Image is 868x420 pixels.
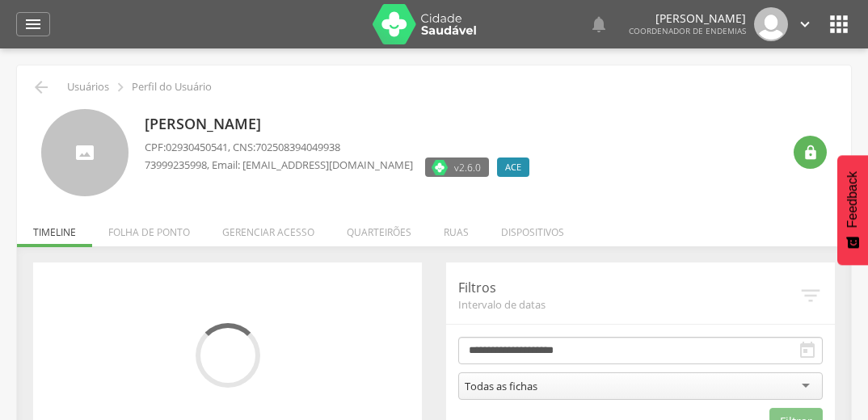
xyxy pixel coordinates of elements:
[589,7,609,41] a: 
[845,171,860,228] span: Feedback
[32,78,51,97] i: Voltar
[206,209,331,247] li: Gerenciar acesso
[92,209,206,247] li: Folha de ponto
[255,140,340,154] span: 702508394049938
[629,25,746,36] span: Coordenador de Endemias
[458,297,798,312] span: Intervalo de datas
[826,11,852,37] i: 
[485,209,580,247] li: Dispositivos
[465,379,537,393] div: Todas as fichas
[837,155,868,265] button: Feedback - Mostrar pesquisa
[794,136,827,169] div: Resetar senha
[796,7,814,41] a: 
[589,15,609,34] i: 
[425,157,489,177] label: Versão do aplicativo
[796,15,814,33] i: 
[166,140,228,154] span: 02930450541
[803,145,819,161] i: 
[458,279,798,297] p: Filtros
[23,15,43,34] i: 
[16,12,50,36] a: 
[145,157,413,173] p: , Email: [EMAIL_ADDRESS][DOMAIN_NAME]
[331,209,428,247] li: Quarteirões
[145,140,537,155] p: CPF: , CNS:
[112,78,129,96] i: 
[798,341,817,360] i: 
[132,81,212,94] p: Perfil do Usuário
[145,114,537,135] p: [PERSON_NAME]
[145,157,207,172] span: 73999235998
[798,283,823,308] i: 
[428,209,485,247] li: Ruas
[454,159,481,175] span: v2.6.0
[505,161,521,174] span: ACE
[67,81,109,94] p: Usuários
[629,13,746,24] p: [PERSON_NAME]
